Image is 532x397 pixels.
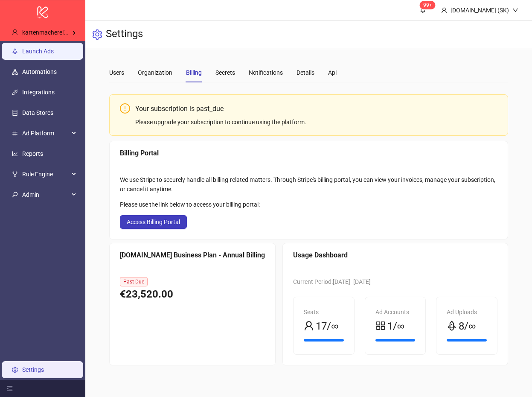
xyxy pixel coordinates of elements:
[106,27,143,42] h3: Settings
[22,29,85,36] span: kartenmacherei's Kitchn
[249,68,283,77] div: Notifications
[127,219,180,225] span: Access Billing Portal
[215,68,235,77] div: Secrets
[22,186,69,203] span: Admin
[7,385,13,391] span: menu-fold
[120,286,265,303] div: €23,520.00
[120,215,187,229] button: Access Billing Portal
[297,68,314,77] div: Details
[109,68,124,77] div: Users
[420,1,436,9] sup: 433
[22,68,57,75] a: Automations
[447,6,512,15] div: [DOMAIN_NAME] (SK)
[120,175,497,194] div: We use Stripe to securely handle all billing-related matters. Through Stripe's billing portal, yo...
[120,277,148,286] span: Past Due
[120,148,497,158] div: Billing Portal
[441,7,447,13] span: user
[22,109,53,116] a: Data Stores
[92,29,102,40] span: setting
[120,103,130,114] span: exclamation-circle
[12,130,18,136] span: number
[316,318,338,335] span: 17/∞
[387,318,404,335] span: 1/∞
[22,125,69,142] span: Ad Platform
[304,307,343,317] div: Seats
[22,366,44,373] a: Settings
[304,321,314,331] span: user
[512,7,518,13] span: down
[135,117,497,127] div: Please upgrade your subscription to continue using the platform.
[22,48,54,55] a: Launch Ads
[22,89,55,96] a: Integrations
[138,68,172,77] div: Organization
[375,321,386,331] span: appstore
[120,200,497,209] div: Please use the link below to access your billing portal:
[120,250,265,260] div: [DOMAIN_NAME] Business Plan - Annual Billing
[22,166,69,183] span: Rule Engine
[328,68,337,77] div: Api
[186,68,202,77] div: Billing
[135,103,497,114] div: Your subscription is past_due
[293,278,371,285] span: Current Period: [DATE] - [DATE]
[420,7,426,13] span: bell
[375,307,415,317] div: Ad Accounts
[293,250,497,260] div: Usage Dashboard
[12,192,18,198] span: key
[447,321,457,331] span: rocket
[12,171,18,177] span: fork
[22,150,43,157] a: Reports
[12,29,18,35] span: user
[447,307,486,317] div: Ad Uploads
[459,318,476,335] span: 8/∞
